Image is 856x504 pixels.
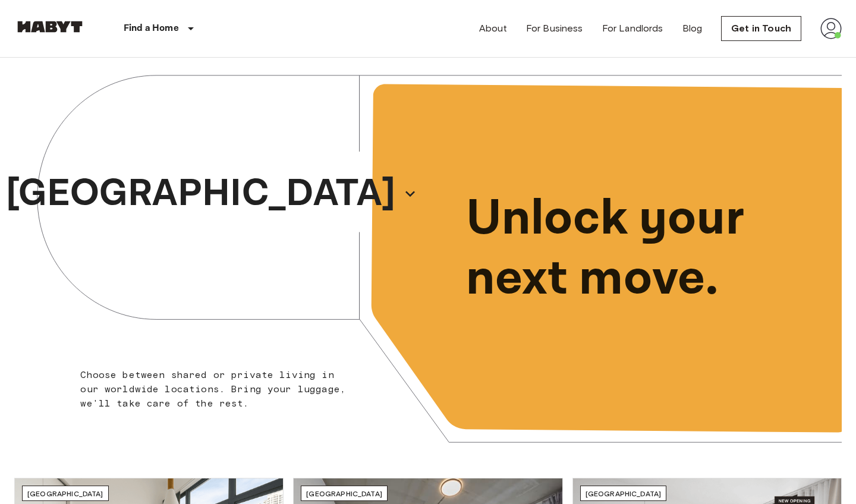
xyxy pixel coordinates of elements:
[124,21,179,36] p: Find a Home
[682,21,703,36] a: Blog
[1,162,422,226] button: [GEOGRAPHIC_DATA]
[306,489,382,498] span: [GEOGRAPHIC_DATA]
[6,165,396,222] p: [GEOGRAPHIC_DATA]
[80,368,353,411] p: Choose between shared or private living in our worldwide locations. Bring your luggage, we'll tak...
[14,21,86,33] img: Habyt
[602,21,663,36] a: For Landlords
[27,489,103,498] span: [GEOGRAPHIC_DATA]
[466,189,823,309] p: Unlock your next move.
[586,489,662,498] span: [GEOGRAPHIC_DATA]
[526,21,583,36] a: For Business
[820,18,842,39] img: avatar
[721,16,801,41] a: Get in Touch
[479,21,507,36] a: About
